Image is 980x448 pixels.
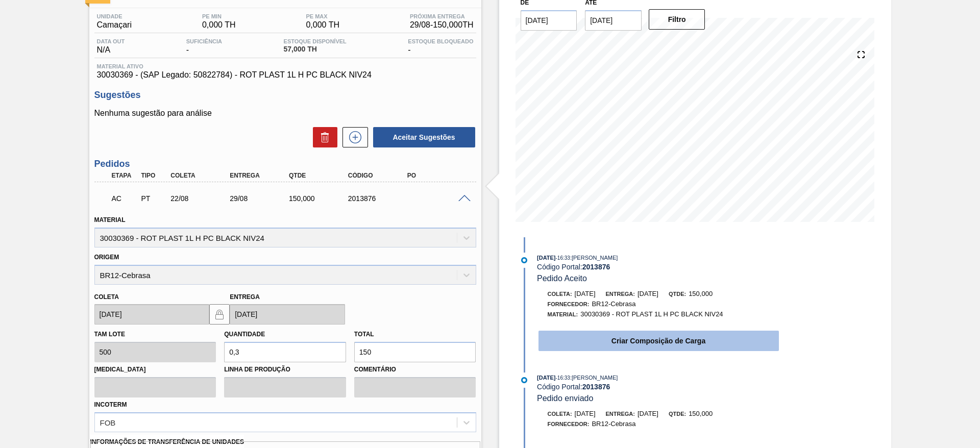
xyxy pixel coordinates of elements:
[308,127,337,147] div: Excluir Sugestões
[94,304,210,325] input: dd/mm/yyyy
[537,263,779,271] div: Código Portal:
[408,38,473,44] span: Estoque Bloqueado
[224,331,265,338] label: Quantidade
[94,254,119,261] label: Origem
[94,293,119,301] label: Coleta
[346,172,412,179] div: Código
[575,410,596,417] span: [DATE]
[368,126,476,148] div: Aceitar Sugestões
[548,411,572,417] span: Coleta:
[592,420,635,428] span: BR12-Cebrasa
[97,20,132,30] span: Camaçari
[202,13,236,19] span: PE MIN
[97,63,474,69] span: Material ativo
[100,418,116,427] div: FOB
[537,383,779,391] div: Código Portal:
[537,274,587,283] span: Pedido Aceito
[209,304,230,325] button: locked
[537,375,555,381] span: [DATE]
[168,172,234,179] div: Coleta
[606,411,635,417] span: Entrega:
[213,308,226,320] img: locked
[94,401,127,408] label: Incoterm
[548,301,590,307] span: Fornecedor:
[227,172,293,179] div: Entrega
[224,362,346,377] label: Linha de Produção
[94,216,126,223] label: Material
[337,127,368,147] div: Nova sugestão
[306,13,339,19] span: PE MAX
[405,172,471,179] div: PO
[373,127,475,147] button: Aceitar Sugestões
[346,194,412,203] div: 2013876
[354,331,374,338] label: Total
[184,38,225,55] div: -
[97,13,132,19] span: Unidade
[638,290,658,297] span: [DATE]
[97,70,474,80] span: 30030369 - (SAP Legado: 50822784) - ROT PLAST 1L H PC BLACK NIV24
[537,394,593,403] span: Pedido enviado
[548,291,572,297] span: Coleta:
[109,172,140,179] div: Etapa
[230,304,345,325] input: dd/mm/yyyy
[94,38,128,55] div: N/A
[286,172,353,179] div: Qtde
[112,194,137,203] p: AC
[230,293,260,301] label: Entrega
[521,257,527,263] img: atual
[286,194,353,203] div: 150,000
[94,159,476,169] h3: Pedidos
[638,410,658,417] span: [DATE]
[168,194,234,203] div: 22/08/2025
[405,38,476,55] div: -
[354,362,476,377] label: Comentário
[580,310,723,318] span: 30030369 - ROT PLAST 1L H PC BLACK NIV24
[306,20,339,30] span: 0,000 TH
[669,411,686,417] span: Qtde:
[548,421,590,427] span: Fornecedor:
[585,10,642,31] input: dd/mm/yyyy
[582,383,610,391] strong: 2013876
[575,290,596,297] span: [DATE]
[649,9,705,30] button: Filtro
[94,90,476,101] h3: Sugestões
[570,255,618,261] span: : [PERSON_NAME]
[284,45,347,53] span: 57,000 TH
[410,20,474,30] span: 29/08 - 150,000 TH
[202,20,236,30] span: 0,000 TH
[138,172,169,179] div: Tipo
[521,10,577,31] input: dd/mm/yyyy
[97,38,125,44] span: Data out
[537,255,555,261] span: [DATE]
[521,377,527,383] img: atual
[538,331,779,351] button: Criar Composição de Carga
[606,291,635,297] span: Entrega:
[689,290,713,297] span: 150,000
[570,375,618,381] span: : [PERSON_NAME]
[410,13,474,19] span: Próxima Entrega
[227,194,293,203] div: 29/08/2025
[186,38,222,44] span: Suficiência
[138,194,169,203] div: Pedido de Transferência
[109,187,140,210] div: Aguardando Composição de Carga
[94,362,216,377] label: [MEDICAL_DATA]
[669,291,686,297] span: Qtde:
[94,109,476,118] p: Nenhuma sugestão para análise
[94,331,125,338] label: Tam lote
[582,263,610,271] strong: 2013876
[284,38,347,44] span: Estoque Disponível
[592,300,635,308] span: BR12-Cebrasa
[548,311,578,317] span: Material:
[556,375,570,381] span: - 16:33
[689,410,713,417] span: 150,000
[556,255,570,261] span: - 16:33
